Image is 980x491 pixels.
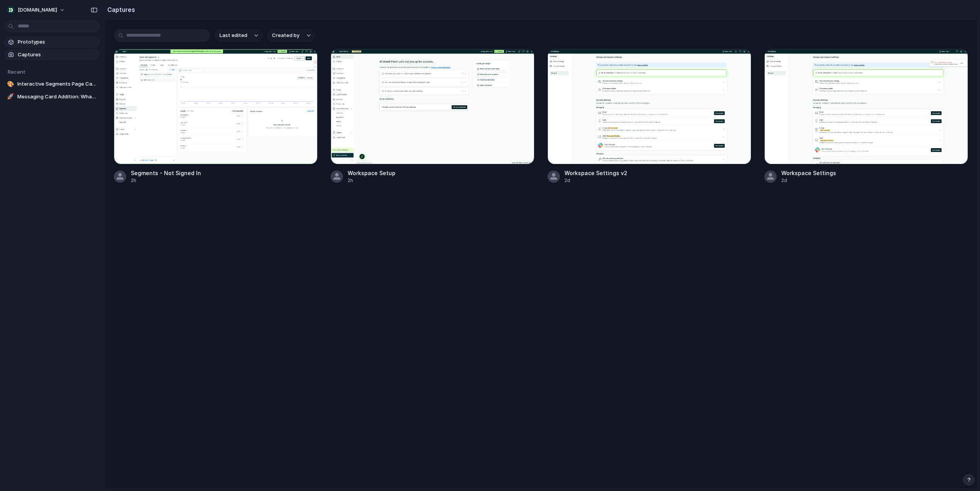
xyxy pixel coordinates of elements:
[8,69,25,75] span: Recent
[18,6,57,14] span: [DOMAIN_NAME]
[215,29,263,42] button: Last edited
[4,91,100,103] a: 🚀Messaging Card Addition: WhatsApp
[18,51,97,59] span: Captures
[267,29,315,42] button: Created by
[564,169,627,177] div: Workspace Settings v2
[7,93,14,101] div: 🚀
[17,80,97,88] span: Interactive Segments Page Capture
[348,169,395,177] div: Workspace Setup
[104,5,135,14] h2: Captures
[781,169,836,177] div: Workspace Settings
[781,177,836,184] div: 2d
[4,36,100,48] a: Prototypes
[131,169,201,177] div: Segments - Not Signed In
[348,177,395,184] div: 2h
[17,93,97,101] span: Messaging Card Addition: WhatsApp
[272,32,299,39] span: Created by
[4,4,69,16] button: [DOMAIN_NAME]
[4,49,100,61] a: Captures
[220,32,247,39] span: Last edited
[7,80,14,88] div: 🎨
[18,38,97,46] span: Prototypes
[4,78,100,90] a: 🎨Interactive Segments Page Capture
[131,177,201,184] div: 2h
[564,177,627,184] div: 2d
